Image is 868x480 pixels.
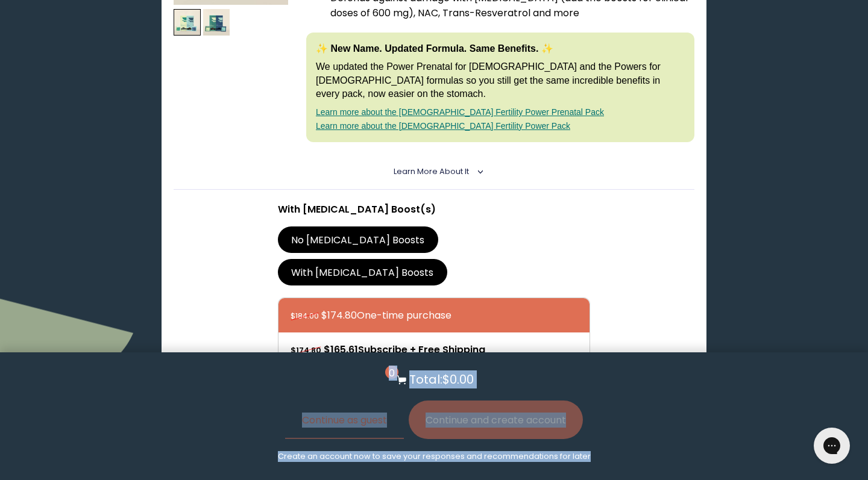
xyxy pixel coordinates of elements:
[203,9,230,36] img: thumbnail image
[385,366,398,379] span: 0
[278,259,447,285] label: With [MEDICAL_DATA] Boosts
[394,166,475,177] summary: Learn More About it <
[394,166,469,176] span: Learn More About it
[409,370,474,388] p: Total: $0.00
[278,451,591,462] p: Create an account now to save your responses and recommendations for later
[285,401,404,439] button: Continue as guest
[473,169,483,175] i: <
[278,226,438,253] label: No [MEDICAL_DATA] Boosts
[316,121,570,131] a: Learn more about the [DEMOGRAPHIC_DATA] Fertility Power Pack
[174,9,201,36] img: thumbnail image
[316,60,685,101] p: We updated the Power Prenatal for [DEMOGRAPHIC_DATA] and the Powers for [DEMOGRAPHIC_DATA] formul...
[278,202,590,217] p: With [MEDICAL_DATA] Boost(s)
[409,401,583,439] button: Continue and create account
[316,107,604,117] a: Learn more about the [DEMOGRAPHIC_DATA] Fertility Power Prenatal Pack
[808,423,856,468] iframe: Gorgias live chat messenger
[316,43,553,54] strong: ✨ New Name. Updated Formula. Same Benefits. ✨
